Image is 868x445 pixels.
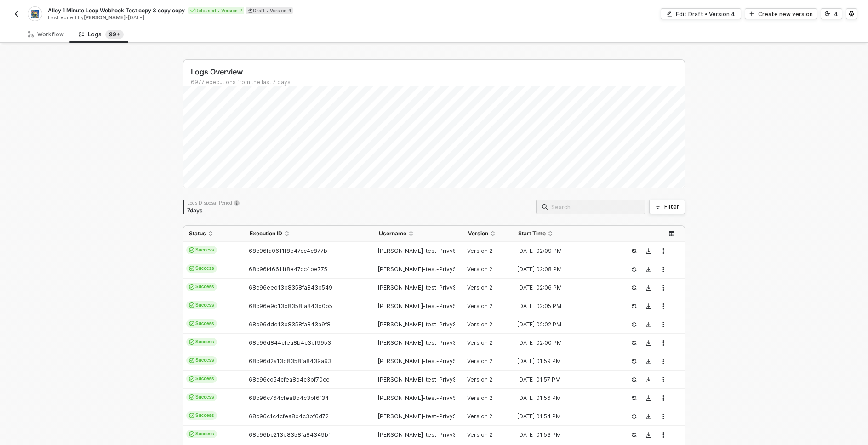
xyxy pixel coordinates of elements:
span: [PERSON_NAME]-test-PrivySo... [378,302,464,309]
button: 4 [821,8,842,19]
span: icon-download [646,359,651,364]
div: [DATE] 02:08 PM [513,266,613,273]
div: Create new version [758,10,813,18]
span: icon-edit [667,11,672,17]
th: Status [183,226,244,242]
span: icon-download [646,432,651,438]
span: [PERSON_NAME]-test-PrivySo... [378,431,464,438]
span: [PERSON_NAME] [84,14,126,21]
span: 68c96fa0611f8e47cc4c877b [249,247,327,254]
span: icon-download [646,248,651,254]
span: icon-success-page [631,285,637,291]
span: Version 2 [467,358,492,365]
span: 68c96cd54cfea8b4c3bf70cc [249,376,329,383]
div: [DATE] 01:54 PM [513,413,613,420]
span: Success [186,375,217,383]
span: [PERSON_NAME]-test-PrivySo... [378,413,464,420]
span: 68c96c1c4cfea8b4c3bf6d72 [249,413,329,420]
div: Logs [79,30,124,39]
span: Version 2 [467,284,492,291]
span: [PERSON_NAME]-test-PrivySo... [378,339,464,346]
span: icon-download [646,395,651,401]
span: Version 2 [467,266,492,273]
input: Search [551,202,640,212]
div: Filter [664,203,679,211]
span: Version 2 [467,247,492,254]
span: icon-download [646,322,651,327]
button: Edit Draft • Version 4 [661,8,741,19]
span: Execution ID [250,230,282,237]
span: icon-cards [189,358,194,363]
span: Alloy 1 Minute Loop Webhook Test copy 3 copy copy [48,6,185,14]
span: Success [186,283,217,291]
div: [DATE] 01:56 PM [513,394,613,402]
span: icon-download [646,340,651,346]
span: [PERSON_NAME]-test-PrivySo... [378,321,464,328]
span: [PERSON_NAME]-test-PrivySo... [378,394,464,401]
span: icon-edit [248,8,253,13]
span: 68c96dde13b8358fa843a9f8 [249,321,331,328]
sup: 6977 [105,30,124,39]
span: icon-cards [189,394,194,400]
span: icon-success-page [631,395,637,401]
span: icon-settings [849,11,854,17]
span: Username [379,230,406,237]
div: [DATE] 01:57 PM [513,376,613,383]
div: Edit Draft • Version 4 [676,10,735,18]
span: [PERSON_NAME]-test-PrivySo... [378,284,464,291]
span: Success [186,264,217,273]
div: 4 [834,10,838,18]
span: Version [468,230,488,237]
span: Version 2 [467,302,492,309]
span: 68c96bc213b8358fa84349bf [249,431,330,438]
span: 68c96f46611f8e47cc4be775 [249,266,327,273]
span: Start Time [518,230,546,237]
span: icon-cards [189,431,194,437]
span: [PERSON_NAME]-test-PrivySo... [378,376,464,383]
span: [PERSON_NAME]-test-PrivySo... [378,358,464,365]
div: [DATE] 01:59 PM [513,358,613,365]
span: icon-cards [189,376,194,382]
span: Success [186,393,217,401]
div: Draft • Version 4 [246,7,293,14]
button: Create new version [745,8,817,19]
span: Version 2 [467,376,492,383]
div: 7 days [187,207,240,214]
th: Username [373,226,463,242]
th: Start Time [513,226,620,242]
span: icon-download [646,414,651,419]
span: icon-cards [189,321,194,326]
span: Success [186,411,217,420]
span: icon-success-page [631,359,637,364]
span: [PERSON_NAME]-test-PrivySo... [378,266,464,273]
span: icon-download [646,285,651,291]
th: Version [463,226,513,242]
span: Status [189,230,206,237]
span: Version 2 [467,339,492,346]
span: icon-download [646,267,651,272]
span: icon-success-page [631,267,637,272]
span: Success [186,430,217,438]
span: icon-success-page [631,377,637,382]
span: Version 2 [467,321,492,328]
span: icon-versioning [825,11,830,17]
span: icon-download [646,377,651,382]
div: [DATE] 02:09 PM [513,247,613,255]
span: Success [186,356,217,365]
span: icon-cards [189,284,194,290]
div: 6977 executions from the last 7 days [191,79,685,86]
th: Execution ID [244,226,373,242]
span: icon-play [749,11,754,17]
span: Success [186,301,217,309]
span: Version 2 [467,413,492,420]
span: icon-cards [189,266,194,271]
button: Filter [649,200,685,214]
div: Logs Overview [191,67,685,77]
span: icon-table [669,231,674,236]
span: icon-success-page [631,248,637,254]
div: Workflow [28,31,64,38]
span: 68c96d2a13b8358fa8439a93 [249,358,331,365]
span: 68c96e9d13b8358fa843b0b5 [249,302,332,309]
div: [DATE] 02:05 PM [513,302,613,310]
span: icon-success-page [631,322,637,327]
